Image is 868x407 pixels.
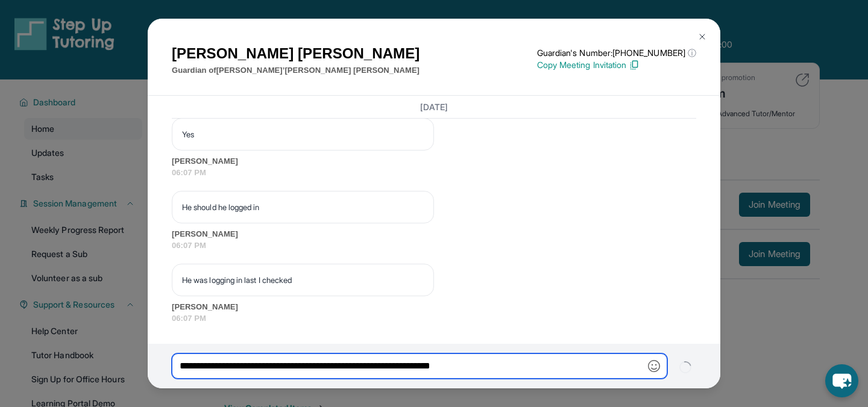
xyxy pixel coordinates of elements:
[172,167,696,179] span: 06:07 PM
[182,274,424,286] p: He was logging in last I checked
[172,228,696,240] span: [PERSON_NAME]
[172,240,696,252] span: 06:07 PM
[172,64,420,76] p: Guardian of [PERSON_NAME]’[PERSON_NAME] [PERSON_NAME]
[182,128,424,140] p: Yes
[537,47,696,59] p: Guardian's Number: [PHONE_NUMBER]
[172,43,420,64] h1: [PERSON_NAME] [PERSON_NAME]
[688,47,696,59] span: ⓘ
[172,101,696,113] h3: [DATE]
[182,201,424,213] p: He should he logged in
[697,32,707,42] img: Close Icon
[537,59,696,71] p: Copy Meeting Invitation
[172,301,696,313] span: [PERSON_NAME]
[172,312,696,325] span: 06:07 PM
[629,60,640,70] img: Copy Icon
[825,364,858,397] button: chat-button
[172,155,696,167] span: [PERSON_NAME]
[648,360,660,372] img: Emoji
